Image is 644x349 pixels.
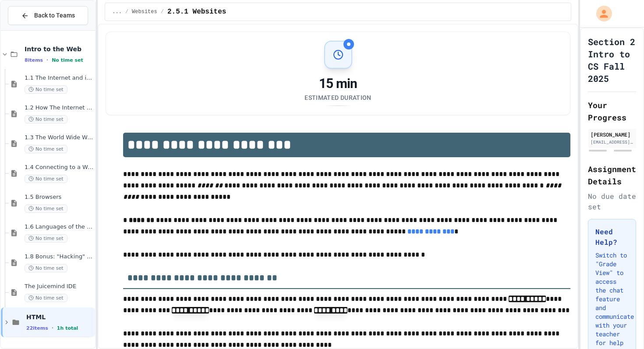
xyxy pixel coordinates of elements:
div: Estimated Duration [304,93,371,102]
span: The Juicemind IDE [25,283,93,290]
span: 2.5.1 Websites [167,7,226,17]
span: 1.8 Bonus: "Hacking" The Web [25,253,93,261]
div: [EMAIL_ADDRESS][DOMAIN_NAME] [591,139,633,145]
h2: Your Progress [588,99,636,123]
span: / [125,8,128,15]
span: 1.6 Languages of the Web [25,223,93,231]
button: Back to Teams [8,6,88,25]
span: 1.2 How The Internet Works [25,104,93,112]
span: 1.5 Browsers [25,194,93,201]
span: No time set [25,234,67,243]
span: No time set [25,115,67,123]
span: No time set [25,294,67,302]
span: Websites [132,8,157,15]
div: My Account [587,4,614,24]
div: 15 min [304,76,371,92]
span: 1.3 The World Wide Web [25,134,93,141]
h3: Need Help? [595,226,629,247]
span: • [52,324,53,331]
h2: Assignment Details [588,163,636,187]
span: ... [112,8,122,15]
div: [PERSON_NAME] [591,130,633,138]
span: No time set [25,175,67,183]
span: Intro to the Web [25,45,93,53]
span: No time set [25,85,67,94]
span: No time set [25,204,67,213]
span: 22 items [26,325,48,331]
span: 8 items [25,57,43,63]
span: • [46,56,48,63]
span: 1.4 Connecting to a Website [25,164,93,171]
div: No due date set [588,191,636,212]
span: 1h total [57,325,78,331]
span: 1.1 The Internet and its Impact on Society [25,74,93,82]
span: HTML [26,313,93,321]
span: Back to Teams [34,11,75,20]
span: No time set [25,264,67,272]
span: / [161,8,164,15]
span: No time set [25,145,67,153]
h1: Section 2 Intro to CS Fall 2025 [588,35,636,85]
span: No time set [52,57,83,63]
